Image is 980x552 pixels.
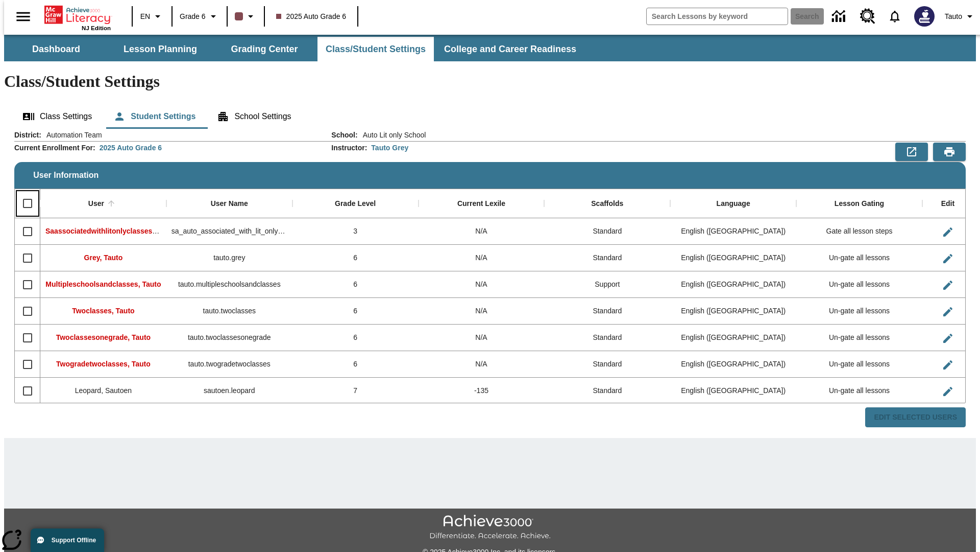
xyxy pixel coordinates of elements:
[914,6,935,27] img: Avatar
[45,280,161,288] span: Multipleschoolsandclasses, Tauto
[109,37,211,61] button: Lesson Planning
[670,378,796,404] div: English (US)
[419,245,545,271] div: N/A
[941,7,980,26] button: Profile/Settings
[419,298,545,325] div: N/A
[14,144,95,152] h2: Current Enrollment For :
[544,325,670,351] div: Standard
[231,7,261,26] button: Class color is dark brown. Change class color
[209,104,299,129] button: School Settings
[945,11,962,22] span: Tauto
[140,11,150,22] span: EN
[670,325,796,351] div: English (US)
[180,11,206,22] span: Grade 6
[14,104,966,129] div: Class/Student Settings
[292,218,419,245] div: 3
[52,537,96,544] span: Support Offline
[292,378,419,404] div: 7
[938,355,958,375] button: Edit User
[938,248,958,269] button: Edit User
[331,144,367,152] h2: Instructor :
[371,143,408,153] div: Tauto Grey
[292,271,419,298] div: 6
[31,528,104,552] button: Support Offline
[436,37,584,61] button: College and Career Readiness
[544,351,670,378] div: Standard
[835,199,884,209] div: Lesson Gating
[591,199,623,209] div: Scaffolds
[331,131,357,140] h2: School :
[544,271,670,298] div: Support
[72,307,134,315] span: Twoclasses, Tauto
[670,298,796,325] div: English (US)
[717,199,750,209] div: Language
[211,199,248,209] div: User Name
[938,302,958,322] button: Edit User
[419,218,545,245] div: N/A
[335,199,376,209] div: Grade Level
[544,378,670,404] div: Standard
[457,199,505,209] div: Current Lexile
[292,245,419,271] div: 6
[4,35,976,61] div: SubNavbar
[136,7,168,26] button: Language: EN, Select a language
[33,171,99,180] span: User Information
[796,325,922,351] div: Un-gate all lessons
[796,351,922,378] div: Un-gate all lessons
[45,227,263,235] span: Saassociatedwithlitonlyclasses, Saassociatedwithlitonlyclasses
[56,360,151,368] span: Twogradetwoclasses, Tauto
[544,298,670,325] div: Standard
[419,351,545,378] div: N/A
[419,378,545,404] div: -135
[796,218,922,245] div: Gate all lesson steps
[938,381,958,402] button: Edit User
[544,218,670,245] div: Standard
[8,2,38,32] button: Open side menu
[647,8,788,25] input: search field
[44,4,111,31] div: Home
[796,245,922,271] div: Un-gate all lessons
[941,199,954,209] div: Edit
[895,143,928,161] button: Export to CSV
[881,3,908,30] a: Notifications
[419,325,545,351] div: N/A
[429,515,551,541] img: Achieve3000 Differentiate Accelerate Achieve
[88,199,104,209] div: User
[82,25,111,31] span: NJ Edition
[4,37,585,61] div: SubNavbar
[166,298,292,325] div: tauto.twoclasses
[84,254,123,262] span: Grey, Tauto
[166,351,292,378] div: tauto.twogradetwoclasses
[292,298,419,325] div: 6
[166,325,292,351] div: tauto.twoclassesonegrade
[166,218,292,245] div: sa_auto_associated_with_lit_only_classes
[5,37,107,61] button: Dashboard
[938,222,958,242] button: Edit User
[938,328,958,349] button: Edit User
[317,37,434,61] button: Class/Student Settings
[938,275,958,295] button: Edit User
[14,104,100,129] button: Class Settings
[419,271,545,298] div: N/A
[670,218,796,245] div: English (US)
[796,298,922,325] div: Un-gate all lessons
[796,378,922,404] div: Un-gate all lessons
[292,325,419,351] div: 6
[14,130,966,428] div: User Information
[166,378,292,404] div: sautoen.leopard
[14,131,41,140] h2: District :
[670,245,796,271] div: English (US)
[105,104,204,129] button: Student Settings
[41,130,102,140] span: Automation Team
[358,130,426,140] span: Auto Lit only School
[75,386,132,395] span: Leopard, Sautoen
[166,245,292,271] div: tauto.grey
[908,3,941,30] button: Select a new avatar
[44,5,111,25] a: Home
[292,351,419,378] div: 6
[176,7,224,26] button: Grade: Grade 6, Select a grade
[544,245,670,271] div: Standard
[796,271,922,298] div: Un-gate all lessons
[56,333,151,341] span: Twoclassesonegrade, Tauto
[213,37,315,61] button: Grading Center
